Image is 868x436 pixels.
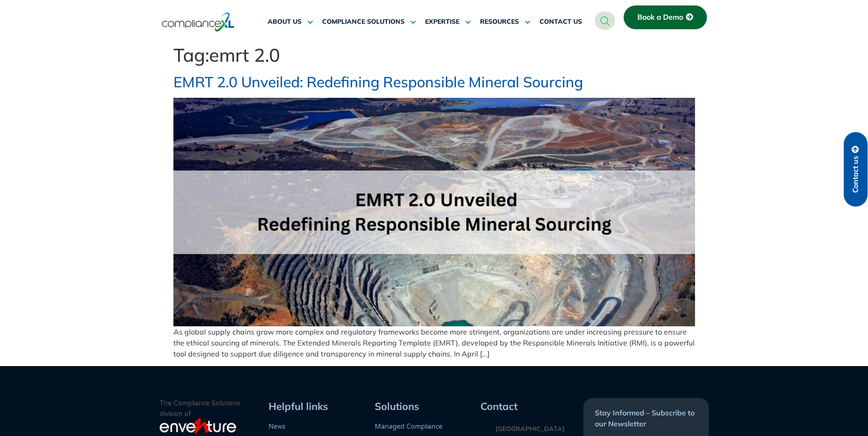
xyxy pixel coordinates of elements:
span: CONTACT US [539,18,582,26]
p: As global supply chains grow more complex and regulatory frameworks become more stringent, organi... [173,326,695,359]
a: Managed Compliance [375,423,442,431]
strong: [GEOGRAPHIC_DATA] [496,425,565,433]
a: ABOUT US [268,11,313,33]
span: Solutions [375,400,419,413]
span: COMPLIANCE SOLUTIONS [322,18,404,26]
a: EMRT 2.0 Unveiled: Redefining Responsible Mineral Sourcing [173,73,583,91]
span: EXPERTISE [425,18,459,26]
a: Contact us [844,132,868,207]
span: Helpful links [269,400,328,413]
span: Contact us [852,156,860,193]
span: Contact [480,400,518,413]
a: Book a Demo [624,5,707,29]
p: The Compliance Solutions division of [160,398,266,419]
span: emrt 2.0 [209,43,280,66]
span: RESOURCES [480,18,519,26]
span: ABOUT US [268,18,302,26]
a: navsearch-button [595,11,615,30]
img: enventure-light-logo_s [160,417,236,435]
a: COMPLIANCE SOLUTIONS [322,11,416,33]
a: News [269,423,286,431]
a: CONTACT US [539,11,582,33]
h1: Tag: [173,44,695,66]
span: Stay Informed – Subscribe to our Newsletter [595,408,695,428]
a: RESOURCES [480,11,530,33]
span: Book a Demo [637,13,683,21]
a: EXPERTISE [425,11,471,33]
img: logo-one.svg [162,11,235,32]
